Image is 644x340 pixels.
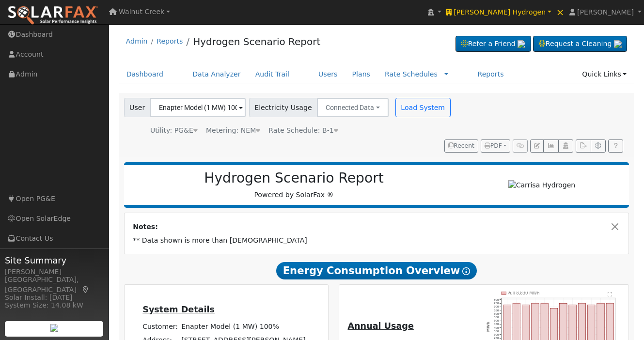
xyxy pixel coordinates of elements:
div: [PERSON_NAME] [5,267,104,277]
td: ** Data shown is more than [DEMOGRAPHIC_DATA] [131,233,622,247]
img: retrieve [614,40,622,48]
text: MWh [487,322,491,332]
button: PDF [481,139,510,153]
span: User [124,98,151,117]
td: Enapter Model (1 MW) 100% [180,320,312,333]
span: × [556,6,565,18]
a: Refer a Friend [456,36,531,52]
a: Plans [345,65,377,83]
text: 300 [494,333,500,336]
span: Energy Consumption Overview [276,262,477,279]
input: Select a User [150,98,246,117]
div: Metering: NEM [206,125,260,136]
a: Users [311,65,345,83]
a: Help Link [608,139,623,153]
h2: Hydrogen Scenario Report [134,170,454,186]
button: Settings [591,139,606,153]
span: Site Summary [5,254,104,267]
img: Carrisa Hydrogen [508,180,576,190]
text: 350 [494,329,500,333]
a: Quick Links [575,65,634,83]
button: Edit User [530,139,544,153]
button: Load System [395,98,451,117]
text: 250 [494,336,500,340]
button: Login As [558,139,573,153]
div: Powered by SolarFax ® [129,170,459,200]
span: PDF [485,142,502,149]
strong: Notes: [133,223,158,231]
text:  [608,292,612,296]
text: 600 [494,312,500,315]
button: Multi-Series Graph [543,139,558,153]
div: Solar Install: [DATE] [5,293,104,303]
span: Electricity Usage [249,98,317,117]
div: System Size: 14.08 kW [5,300,104,310]
span: Alias: None [268,126,338,134]
text: 650 [494,308,500,311]
text: 450 [494,322,500,325]
button: Connected Data [317,98,389,117]
text: 750 [494,301,500,305]
a: Admin [126,37,148,45]
div: Utility: PG&E [150,125,198,136]
div: [GEOGRAPHIC_DATA], [GEOGRAPHIC_DATA] [5,275,104,295]
a: Map [81,286,90,294]
a: Audit Trail [248,65,297,83]
a: Dashboard [119,65,171,83]
button: Export Interval Data [576,139,591,153]
a: Reports [470,65,511,83]
u: System Details [142,305,215,314]
a: Rate Schedules [385,70,438,78]
a: Hydrogen Scenario Report [193,36,320,47]
text: 550 [494,315,500,319]
u: Annual Usage [347,321,413,331]
text: Pull 8,830 MWh [508,291,540,295]
button: Recent [444,139,478,153]
img: retrieve [50,324,58,332]
a: Request a Cleaning [533,36,627,52]
text: 500 [494,319,500,322]
a: Data Analyzer [185,65,248,83]
span: [PERSON_NAME] [577,8,634,16]
img: retrieve [518,40,525,48]
img: SolarFax [7,5,98,26]
span: Walnut Creek [119,8,164,15]
td: Customer: [141,320,180,333]
text: 800 [494,298,500,301]
a: Reports [157,37,183,45]
i: Show Help [462,267,470,275]
button: Close [610,222,620,232]
text: 700 [494,305,500,308]
span: [PERSON_NAME] Hydrogen [454,8,546,16]
text: 400 [494,326,500,329]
